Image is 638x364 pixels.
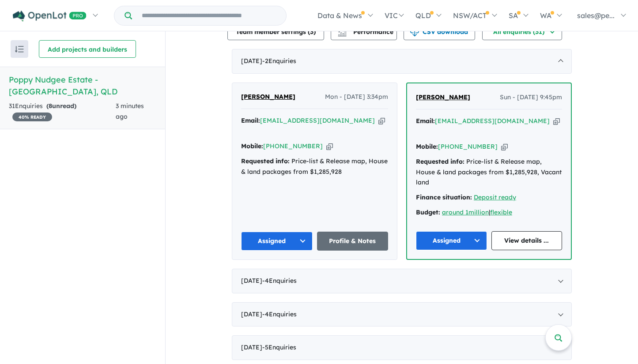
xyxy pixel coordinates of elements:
strong: Mobile: [416,143,438,150]
a: Profile & Notes [317,232,389,251]
button: Assigned [241,232,313,251]
img: Openlot PRO Logo White [13,11,87,22]
div: Price-list & Release map, House & land packages from $1,285,928, Vacant land [416,157,562,188]
span: Performance [339,28,393,36]
a: View details ... [491,231,562,250]
a: [EMAIL_ADDRESS][DOMAIN_NAME] [435,117,550,125]
span: sales@pe... [577,11,615,20]
button: Add projects and builders [39,40,136,58]
a: [PERSON_NAME] [416,92,470,103]
span: - 5 Enquir ies [262,343,296,351]
button: Copy [326,142,333,151]
a: [PHONE_NUMBER] [438,143,498,150]
button: Copy [553,116,560,126]
strong: Mobile: [241,142,263,150]
span: [PERSON_NAME] [241,93,295,101]
span: 40 % READY [12,113,52,121]
img: download icon [410,28,419,37]
a: around 1million [442,208,489,216]
img: sort.svg [15,46,24,53]
div: [DATE] [232,302,572,327]
a: flexible [490,208,512,216]
span: 8 [49,102,52,110]
strong: Requested info: [416,158,464,165]
span: Sun - [DATE] 9:45pm [500,92,562,103]
a: Deposit ready [474,193,516,201]
div: [DATE] [232,269,572,293]
strong: Email: [241,116,260,124]
strong: Requested info: [241,157,290,165]
input: Try estate name, suburb, builder or developer [134,6,284,25]
span: Mon - [DATE] 3:34pm [325,92,388,102]
img: bar-chart.svg [338,30,347,36]
div: 31 Enquir ies [9,101,116,122]
strong: ( unread) [46,102,76,110]
div: [DATE] [232,49,572,74]
button: Copy [378,116,385,125]
strong: Finance situation: [416,193,472,201]
span: - 4 Enquir ies [262,310,297,318]
button: Assigned [416,231,487,250]
span: [PERSON_NAME] [416,93,470,101]
div: Price-list & Release map, House & land packages from $1,285,928 [241,156,388,177]
strong: Email: [416,117,435,125]
div: [DATE] [232,335,572,360]
strong: Budget: [416,208,440,216]
span: - 2 Enquir ies [262,57,296,65]
div: | [416,207,562,218]
span: - 4 Enquir ies [262,277,297,285]
h5: Poppy Nudgee Estate - [GEOGRAPHIC_DATA] , QLD [9,74,156,98]
button: Copy [501,142,508,151]
a: [EMAIL_ADDRESS][DOMAIN_NAME] [260,116,375,124]
a: [PERSON_NAME] [241,92,295,102]
span: 3 minutes ago [116,102,144,120]
span: 3 [310,28,313,36]
a: [PHONE_NUMBER] [263,142,323,150]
